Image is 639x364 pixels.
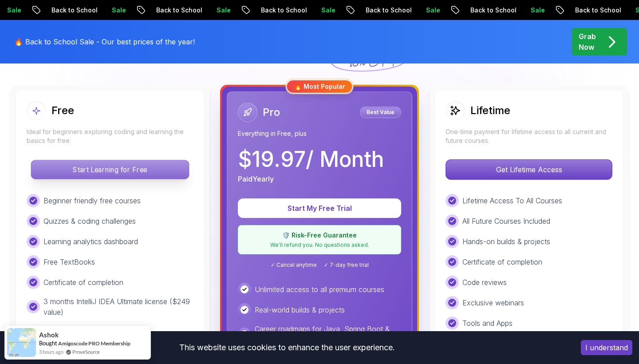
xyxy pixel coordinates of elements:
[463,6,524,15] p: Back to School
[255,305,345,315] p: Real-world builds & projects
[14,36,195,47] p: 🔥 Back to School Sale - Our best prices of the year!
[359,6,419,15] p: Back to School
[462,318,513,328] p: Tools and Apps
[462,297,524,308] p: Exclusive webinars
[209,6,238,15] p: Sale
[43,277,123,288] p: Certificate of completion
[579,31,596,52] p: Grab Now
[462,195,562,206] p: Lifetime Access To All Courses
[39,331,59,339] span: Ashok
[43,296,193,317] p: 3 months IntelliJ IDEA Ultimate license ($249 value)
[254,6,314,15] p: Back to School
[462,236,550,247] p: Hands-on builds & projects
[149,6,209,15] p: Back to School
[238,149,384,170] p: $ 19.97 / Month
[324,261,369,269] span: ✓ 7-day free trial
[446,127,612,145] p: One-time payment for lifetime access to all current and future courses.
[446,165,612,174] a: Get Lifetime Access
[58,340,130,347] a: Amigoscode PRO Membership
[72,348,100,356] a: ProveSource
[581,340,632,355] button: Accept cookies
[470,103,510,118] h2: Lifetime
[255,284,384,295] p: Unlimited access to all premium courses
[238,198,401,218] button: Start My Free Trial
[271,261,317,269] span: ✓ Cancel anytime
[462,216,550,226] p: All Future Courses Included
[43,216,136,226] p: Quizzes & coding challenges
[462,257,542,267] p: Certificate of completion
[419,6,447,15] p: Sale
[7,328,36,357] img: provesource social proof notification image
[244,231,395,240] p: 🛡️ Risk-Free Guarantee
[7,338,568,357] div: This website uses cookies to enhance the user experience.
[27,127,193,145] p: Ideal for beginners exploring coding and learning the basics for free.
[462,277,507,288] p: Code reviews
[568,6,628,15] p: Back to School
[361,108,400,117] p: Best Value
[27,165,193,174] a: Start Learning for Free
[524,6,552,15] p: Sale
[43,195,141,206] p: Beginner friendly free courses
[238,174,274,184] p: Paid Yearly
[446,160,612,179] p: Get Lifetime Access
[43,236,138,247] p: Learning analytics dashboard
[51,103,74,118] h2: Free
[31,160,189,179] p: Start Learning for Free
[43,257,95,267] p: Free TextBooks
[31,160,189,179] button: Start Learning for Free
[39,340,57,347] span: Bought
[244,241,395,249] p: We'll refund you. No questions asked.
[238,129,401,138] p: Everything in Free, plus
[39,348,63,356] span: 3 hours ago
[255,324,401,345] p: Career roadmaps for Java, Spring Boot & DevOps
[105,6,133,15] p: Sale
[314,6,343,15] p: Sale
[263,105,280,119] h2: Pro
[446,159,612,180] button: Get Lifetime Access
[44,6,105,15] p: Back to School
[248,203,390,214] p: Start My Free Trial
